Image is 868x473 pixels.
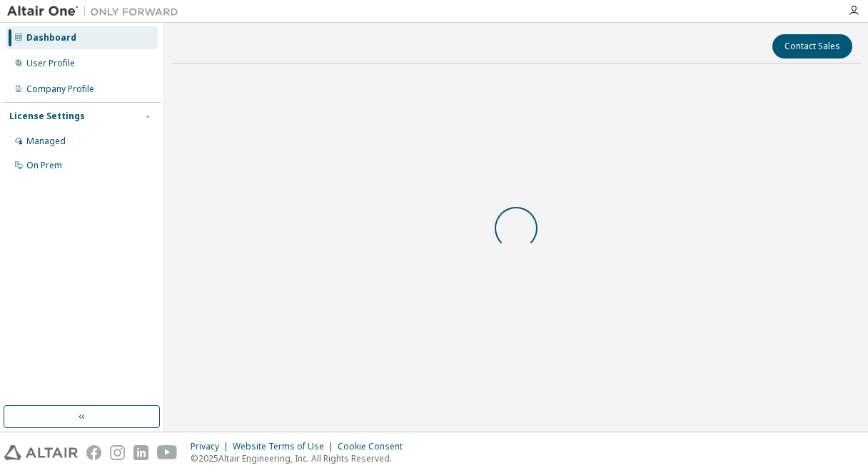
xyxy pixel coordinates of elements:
[26,83,94,95] div: Company Profile
[133,445,148,460] img: linkedin.svg
[772,34,852,59] button: Contact Sales
[191,452,411,464] p: © 2025 Altair Engineering, Inc. All Rights Reserved.
[338,441,411,452] div: Cookie Consent
[86,445,101,460] img: facebook.svg
[7,4,186,19] img: Altair One
[233,441,338,452] div: Website Terms of Use
[26,160,62,171] div: On Prem
[110,445,125,460] img: instagram.svg
[4,445,78,460] img: altair_logo.svg
[157,445,178,460] img: youtube.svg
[26,136,66,147] div: Managed
[26,58,75,69] div: User Profile
[191,441,233,452] div: Privacy
[9,111,85,122] div: License Settings
[26,32,76,44] div: Dashboard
